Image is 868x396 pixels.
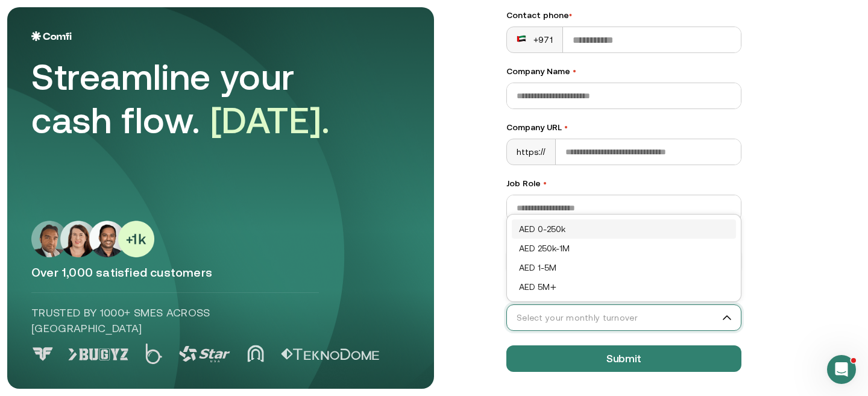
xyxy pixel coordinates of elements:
div: Contact phone [506,9,741,22]
p: Trusted by 1000+ SMEs across [GEOGRAPHIC_DATA] [31,305,319,336]
span: • [569,10,572,20]
div: +971 [517,34,553,46]
img: Logo [31,31,72,41]
div: AED 1-5M [512,258,736,277]
div: https:// [507,139,556,165]
img: Logo 5 [281,348,379,360]
p: Over 1,000 satisfied customers [31,265,410,280]
div: Streamline your cash flow. [31,55,369,142]
div: AED 5M+ [519,280,729,294]
button: Submit [506,345,741,372]
img: Logo 1 [68,348,128,360]
label: Company URL [506,121,741,134]
div: AED 5M+ [512,277,736,297]
label: Company Name [506,65,741,78]
div: AED 1-5M [519,261,729,274]
img: Logo 3 [179,346,230,362]
img: Logo 4 [247,345,264,362]
label: Job Role [506,177,741,190]
span: [DATE]. [210,99,330,141]
img: Logo 2 [145,344,162,364]
div: AED 250k-1M [519,242,729,255]
iframe: Intercom live chat [827,355,856,384]
div: AED 250k-1M [512,239,736,258]
div: AED 0-250k [512,219,736,239]
div: AED 0-250k [519,222,729,236]
span: • [564,122,568,132]
span: • [573,66,576,76]
img: Logo 0 [31,347,54,361]
span: • [543,178,547,188]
